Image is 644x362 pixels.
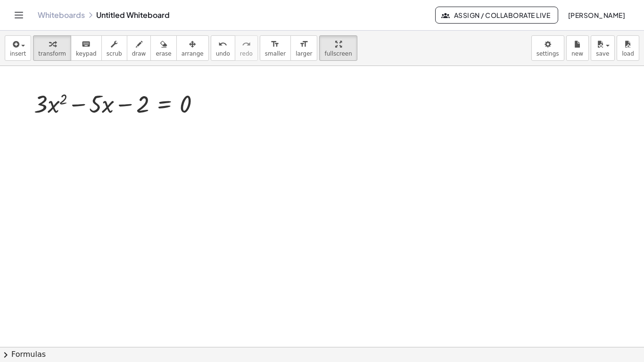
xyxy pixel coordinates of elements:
button: Toggle navigation [11,8,26,23]
button: [PERSON_NAME] [560,7,633,24]
button: scrub [101,35,127,61]
button: draw [127,35,151,61]
button: load [617,35,639,61]
span: redo [240,50,253,57]
button: redoredo [235,35,258,61]
button: arrange [176,35,209,61]
button: settings [531,35,564,61]
i: format_size [299,39,308,50]
button: insert [5,35,31,61]
span: scrub [107,50,122,57]
span: new [571,50,583,57]
button: keyboardkeypad [71,35,102,61]
a: Whiteboards [38,10,85,20]
i: undo [218,39,227,50]
span: keypad [76,50,97,57]
button: undoundo [211,35,235,61]
span: fullscreen [324,50,352,57]
i: redo [242,39,251,50]
button: format_sizesmaller [260,35,291,61]
button: fullscreen [319,35,357,61]
span: draw [132,50,146,57]
span: settings [537,50,559,57]
span: larger [296,50,312,57]
button: transform [33,35,71,61]
span: Assign / Collaborate Live [443,11,550,19]
button: erase [150,35,176,61]
button: Assign / Collaborate Live [435,7,558,24]
button: new [566,35,589,61]
span: save [596,50,609,57]
span: load [622,50,634,57]
button: save [591,35,615,61]
span: smaller [265,50,286,57]
span: arrange [182,50,204,57]
span: [PERSON_NAME] [568,11,625,19]
i: keyboard [82,39,91,50]
span: insert [10,50,26,57]
span: transform [38,50,66,57]
span: undo [216,50,230,57]
span: erase [156,50,171,57]
i: format_size [271,39,280,50]
button: format_sizelarger [290,35,317,61]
